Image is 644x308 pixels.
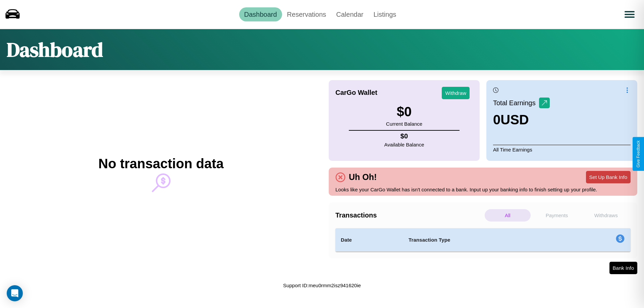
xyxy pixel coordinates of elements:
[345,172,380,182] h4: Uh Oh!
[493,97,539,109] p: Total Earnings
[493,112,550,127] h3: 0 USD
[335,89,377,97] h4: CarGo Wallet
[620,5,639,24] button: Open menu
[239,7,282,21] a: Dashboard
[98,156,223,171] h2: No transaction data
[409,236,561,244] h4: Transaction Type
[386,119,422,128] p: Current Balance
[331,7,368,21] a: Calendar
[283,281,361,290] p: Support ID: meu0rmm2isz941620ie
[384,132,424,140] h4: $ 0
[384,140,424,149] p: Available Balance
[335,228,631,252] table: simple table
[636,140,641,168] div: Give Feedback
[485,209,531,222] p: All
[7,36,103,63] h1: Dashboard
[534,209,580,222] p: Payments
[493,145,631,154] p: All Time Earnings
[583,209,629,222] p: Withdraws
[386,104,422,119] h3: $ 0
[7,285,23,301] div: Open Intercom Messenger
[609,262,637,274] button: Bank Info
[442,87,470,99] button: Withdraw
[586,171,631,183] button: Set Up Bank Info
[341,236,398,244] h4: Date
[335,185,631,194] p: Looks like your CarGo Wallet has isn't connected to a bank. Input up your banking info to finish ...
[282,7,331,21] a: Reservations
[368,7,401,21] a: Listings
[335,211,483,219] h4: Transactions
